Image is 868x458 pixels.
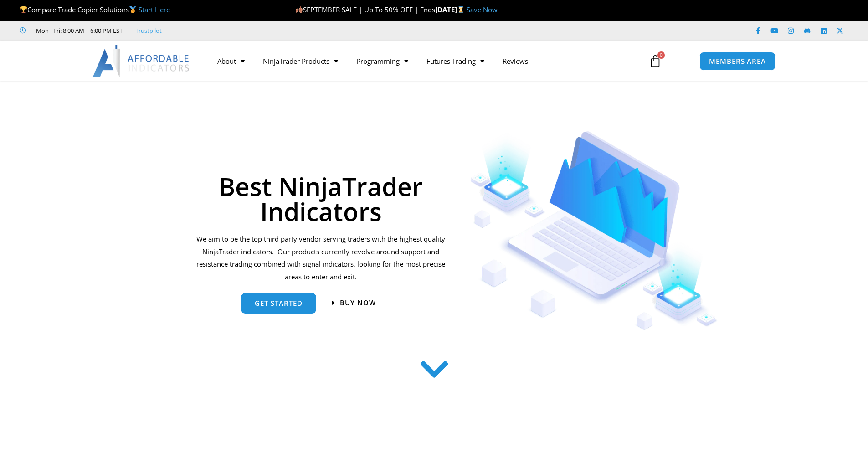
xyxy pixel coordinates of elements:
[457,6,464,13] img: ⌛
[332,299,376,306] a: Buy now
[709,58,766,65] span: MEMBERS AREA
[699,52,776,71] a: MEMBERS AREA
[139,5,170,14] a: Start Here
[295,5,435,14] span: SEPTEMBER SALE | Up To 50% OFF | Ends
[467,5,498,14] a: Save Now
[92,45,190,77] img: LogoAI | Affordable Indicators – NinjaTrader
[208,51,638,72] nav: Menu
[135,25,162,36] a: Trustpilot
[20,6,27,13] img: 🏆
[657,51,665,59] span: 0
[493,51,537,72] a: Reviews
[635,48,675,74] a: 0
[254,51,347,72] a: NinjaTrader Products
[296,6,303,13] img: 🍂
[20,5,170,14] span: Compare Trade Copier Solutions
[129,6,136,13] img: 🥇
[34,25,123,36] span: Mon - Fri: 8:00 AM – 6:00 PM EST
[417,51,493,72] a: Futures Trading
[255,300,303,307] span: get started
[347,51,417,72] a: Programming
[208,51,254,72] a: About
[340,299,376,306] span: Buy now
[470,131,718,330] img: Indicators 1 | Affordable Indicators – NinjaTrader
[241,293,316,314] a: get started
[435,5,467,14] strong: [DATE]
[195,233,447,283] p: We aim to be the top third party vendor serving traders with the highest quality NinjaTrader indi...
[195,174,447,224] h1: Best NinjaTrader Indicators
